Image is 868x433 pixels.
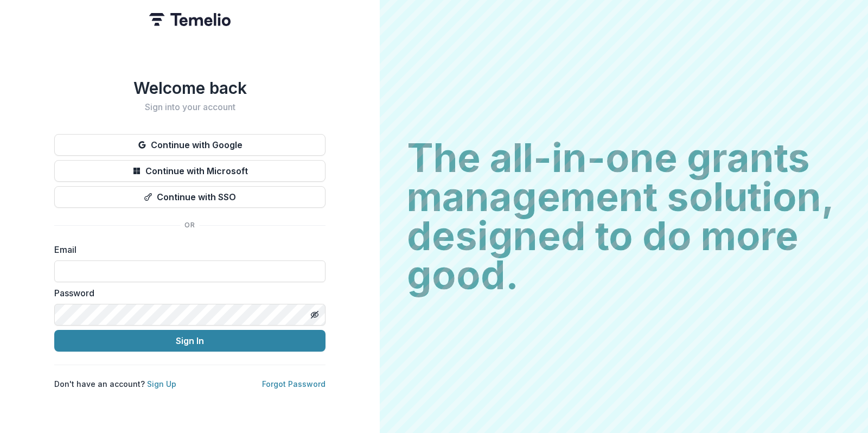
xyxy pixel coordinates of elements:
label: Email [54,243,319,256]
a: Sign Up [147,379,176,389]
h1: Welcome back [54,78,325,98]
button: Sign In [54,330,325,352]
label: Password [54,286,319,300]
h2: Sign into your account [54,102,325,112]
button: Continue with SSO [54,186,325,208]
p: Don't have an account? [54,378,176,390]
img: Temelio [149,13,231,26]
button: Toggle password visibility [306,306,323,323]
button: Continue with Microsoft [54,160,325,182]
a: Forgot Password [262,379,325,389]
button: Continue with Google [54,134,325,156]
